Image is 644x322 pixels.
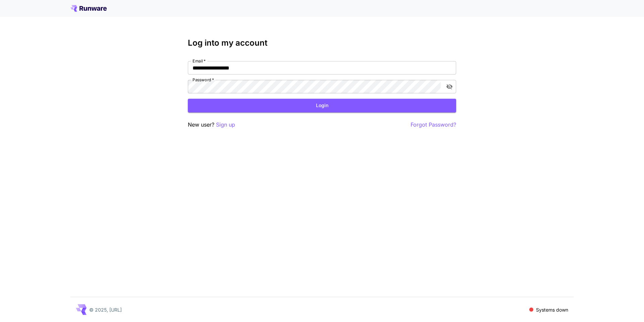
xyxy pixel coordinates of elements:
label: Password [193,77,214,83]
p: New user? [188,121,235,129]
label: Email [193,58,206,64]
button: Login [188,99,456,112]
h3: Log into my account [188,38,456,48]
button: Forgot Password? [411,121,456,129]
p: © 2025, [URL] [89,306,122,313]
button: toggle password visibility [443,81,455,93]
button: Sign up [216,121,235,129]
p: Systems down [536,306,568,313]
